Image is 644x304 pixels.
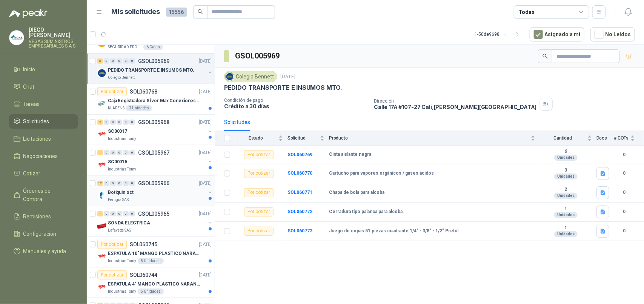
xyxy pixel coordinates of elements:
a: 1 0 0 0 0 0 GSOL005967[DATE] Company LogoSC00016Industrias Tomy [97,148,213,172]
div: 5 Unidades [138,289,164,295]
div: 12 [97,181,103,186]
a: 5 0 0 0 0 0 GSOL005969[DATE] Company LogoPEDIDO TRANSPORTE E INSUMOS MTO.Colegio Bennett [97,57,213,81]
p: GSOL005967 [138,150,169,155]
p: Calle 17A #107-27 Cali , [PERSON_NAME][GEOGRAPHIC_DATA] [374,104,537,110]
a: 2 0 0 0 0 0 GSOL005968[DATE] Company LogoSC00017Industrias Tomy [97,118,213,142]
div: Por cotizar [244,150,274,159]
p: Condición de pago [224,98,368,103]
div: 0 [117,58,122,64]
div: 0 [104,120,109,125]
a: SOL060770 [287,170,312,176]
th: Cantidad [540,131,596,146]
p: ESPATULA 10" MANGO PLASTICO NARANJA MARCA TRUPPER [108,250,202,257]
div: Por cotizar [244,207,274,216]
b: 0 [614,170,635,177]
p: Perugia SAS [108,197,129,203]
span: Órdenes de Compra [23,187,71,203]
p: KLARENS [108,105,124,111]
span: Remisiones [23,212,51,221]
p: Industrias Tomy [108,136,136,142]
img: Company Logo [226,72,234,81]
a: SOL060769 [287,152,312,157]
p: SC00016 [108,158,127,166]
div: Unidades [554,212,578,218]
p: PEDIDO TRANSPORTE E INSUMOS MTO. [224,84,342,92]
div: 0 [123,58,129,64]
p: Industrias Tomy [108,166,136,172]
span: Estado [235,135,277,141]
div: 0 [117,211,122,216]
p: SOL060744 [130,272,157,278]
th: Solicitud [287,131,329,146]
a: SOL060773 [287,228,312,233]
span: 15556 [166,8,187,17]
p: Caja Registradora Silver Max Conexiones Usb 10000 Plus Led [108,97,202,104]
div: Unidades [554,193,578,199]
b: 0 [614,227,635,235]
span: Cotizar [23,169,41,178]
div: Por cotizar [244,169,274,178]
div: 0 [123,150,129,155]
span: Negociaciones [23,152,58,160]
span: Tareas [23,100,40,108]
p: [DATE] [199,58,212,65]
b: 0 [614,189,635,196]
button: Asignado a mi [530,27,584,41]
div: Por cotizar [97,87,127,96]
div: 0 [104,211,109,216]
p: SEGURIDAD PROVISER LTDA [108,44,142,50]
b: SOL060771 [287,190,312,195]
div: Por cotizar [97,240,127,249]
b: 1 [540,206,592,212]
a: Órdenes de Compra [9,184,78,206]
p: ESPATULA 4" MANGO PLASTICO NARANJA MARCA TRUPPER [108,281,202,288]
a: Por cotizarSOL060744[DATE] Company LogoESPATULA 4" MANGO PLASTICO NARANJA MARCA TRUPPERIndustrias... [87,267,215,298]
p: [DATE] [199,119,212,126]
b: Cartucho para vapores orgánicos / gases ácidos [329,170,434,177]
div: 5 Unidades [138,258,164,264]
h1: Mis solicitudes [112,6,160,17]
div: 0 [110,181,116,186]
div: 6 Cajas [143,44,163,50]
div: Solicitudes [224,118,250,126]
span: # COTs [614,135,629,141]
span: search [198,9,203,14]
p: SONDA ELECTRICA [108,220,150,227]
b: 1 [540,225,592,231]
div: 0 [123,211,129,216]
p: GSOL005966 [138,181,169,186]
b: 2 [540,187,592,193]
img: Logo peakr [9,9,48,18]
p: SOL060768 [130,89,157,94]
h3: GSOL005969 [235,50,281,62]
p: Botiquin oct [108,189,134,196]
span: Chat [23,83,35,91]
p: [DATE] [199,149,212,157]
div: 0 [123,120,129,125]
a: Configuración [9,227,78,241]
b: 6 [540,149,592,155]
a: SOL060772 [287,209,312,214]
th: Producto [329,131,540,146]
b: Cerradura tipo palanca para alcoba. [329,209,404,215]
a: Cotizar [9,166,78,181]
a: Licitaciones [9,132,78,146]
div: 0 [110,150,116,155]
span: Producto [329,135,529,141]
p: Industrias Tomy [108,289,136,295]
span: Cantidad [540,135,586,141]
div: 0 [117,181,122,186]
b: 0 [614,208,635,215]
b: Cinta aislante negra [329,152,371,158]
a: Chat [9,80,78,94]
div: 0 [117,150,122,155]
div: 0 [129,211,135,216]
div: 5 [97,58,103,64]
p: [DATE] [199,210,212,218]
a: 1 0 0 0 0 0 GSOL005965[DATE] Company LogoSONDA ELECTRICALafayette SAS [97,209,213,233]
div: 0 [123,181,129,186]
img: Company Logo [97,99,106,108]
a: Por cotizarSOL060745[DATE] Company LogoESPATULA 10" MANGO PLASTICO NARANJA MARCA TRUPPERIndustria... [87,237,215,267]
